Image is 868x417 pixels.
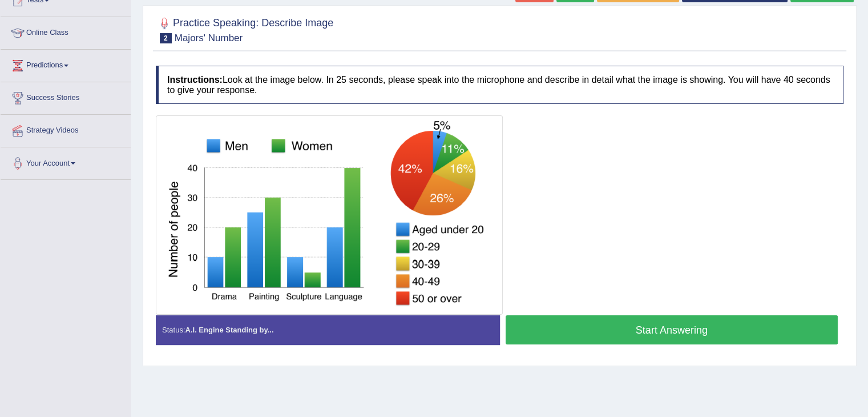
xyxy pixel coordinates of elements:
a: Your Account [1,147,131,176]
small: Majors' Number [175,33,243,43]
a: Predictions [1,50,131,78]
div: Status: [156,315,500,344]
a: Online Class [1,17,131,46]
span: 2 [160,33,172,43]
a: Success Stories [1,82,131,111]
h4: Look at the image below. In 25 seconds, please speak into the microphone and describe in detail w... [156,66,843,104]
h2: Practice Speaking: Describe Image [156,15,333,43]
b: Instructions: [167,75,223,85]
a: Strategy Videos [1,115,131,143]
strong: A.I. Engine Standing by... [185,326,273,334]
button: Start Answering [506,315,838,344]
